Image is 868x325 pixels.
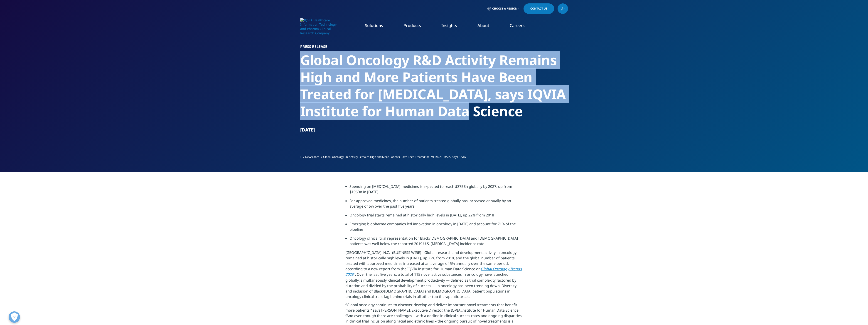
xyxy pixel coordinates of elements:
[300,44,568,49] h1: Press Release
[365,23,383,28] a: Solutions
[349,221,523,236] li: Emerging biopharma companies led innovation in oncology in [DATE] and account for 71% of the pipe...
[403,23,421,28] a: Products
[300,127,568,133] div: [DATE]
[349,236,523,250] li: Oncology clinical trial representation for Black/[DEMOGRAPHIC_DATA] and [DEMOGRAPHIC_DATA] patien...
[323,155,467,159] span: Global Oncology RD Activity Remains High and More Patients Have Been Treated for [MEDICAL_DATA] s...
[349,184,523,198] li: Spending on [MEDICAL_DATA] medicines is expected to reach $375Bn globally by 2027, up from $196Bn...
[305,155,319,159] a: Newsroom
[9,311,20,323] button: Open Preferences
[349,198,523,212] li: For approved medicines, the number of patients treated globally has increased annually by an aver...
[300,52,568,120] h2: Global Oncology R&D Activity Remains High and More Patients Have Been Treated for [MEDICAL_DATA],...
[441,23,457,28] a: Insights
[510,23,525,28] a: Careers
[349,212,523,221] li: Oncology trial starts remained at historically high levels in [DATE], up 22% from 2018
[530,7,547,10] span: Contact Us
[338,16,568,37] nav: Primary
[345,250,523,302] p: [GEOGRAPHIC_DATA], N.C.--(BUSINESS WIRE)-- Global research and development activity in oncology r...
[492,7,517,10] span: Choose a Region
[524,3,554,14] a: Contact Us
[300,18,337,35] img: IQVIA Healthcare Information Technology and Pharma Clinical Research Company
[477,23,489,28] a: About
